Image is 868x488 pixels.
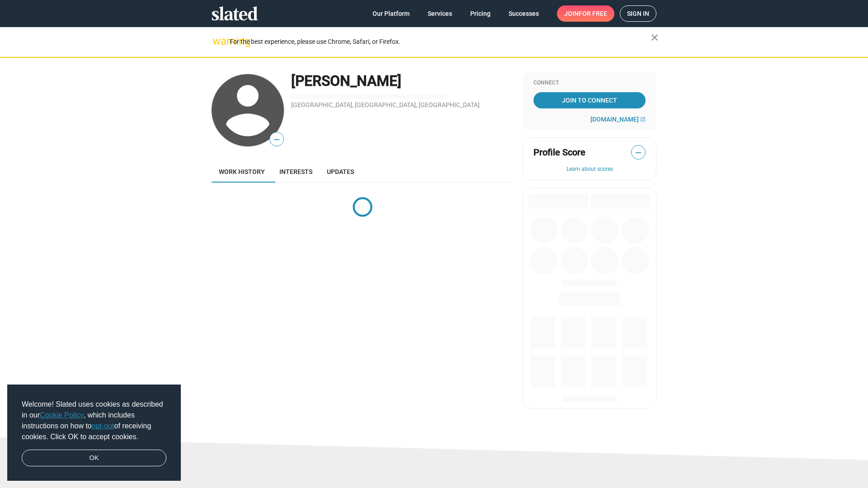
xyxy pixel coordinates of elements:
span: Pricing [470,5,491,22]
span: Work history [219,168,265,175]
a: Cookie Policy [40,411,84,419]
span: Join To Connect [535,92,644,108]
a: Services [420,5,459,22]
mat-icon: open_in_new [640,117,646,122]
span: Sign in [627,6,649,21]
div: cookieconsent [7,385,181,481]
span: Our Platform [373,5,410,22]
span: Successes [509,5,539,22]
button: Learn about scores [533,166,646,173]
span: Services [428,5,452,22]
a: opt-out [92,422,114,430]
a: Updates [320,161,361,183]
div: For the best experience, please use Chrome, Safari, or Firefox. [230,36,651,48]
span: — [270,134,283,145]
span: Updates [327,168,354,175]
a: Our Platform [365,5,417,22]
a: dismiss cookie message [22,450,166,467]
a: Pricing [463,5,498,22]
a: Work history [212,161,272,183]
a: [GEOGRAPHIC_DATA], [GEOGRAPHIC_DATA], [GEOGRAPHIC_DATA] [291,101,480,108]
span: Profile Score [533,146,585,159]
span: for free [579,5,607,22]
a: Sign in [620,5,656,22]
a: Interests [272,161,320,183]
div: Connect [533,80,646,87]
mat-icon: close [649,32,660,43]
mat-icon: warning [212,36,223,47]
a: Joinfor free [557,5,614,22]
span: [DOMAIN_NAME] [590,116,639,123]
div: [PERSON_NAME] [291,71,514,91]
span: Join [564,5,607,22]
span: — [632,147,645,159]
span: Welcome! Slated uses cookies as described in our , which includes instructions on how to of recei... [22,399,166,442]
a: Successes [501,5,546,22]
a: Join To Connect [533,92,646,108]
a: [DOMAIN_NAME] [590,116,646,123]
span: Interests [279,168,312,175]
